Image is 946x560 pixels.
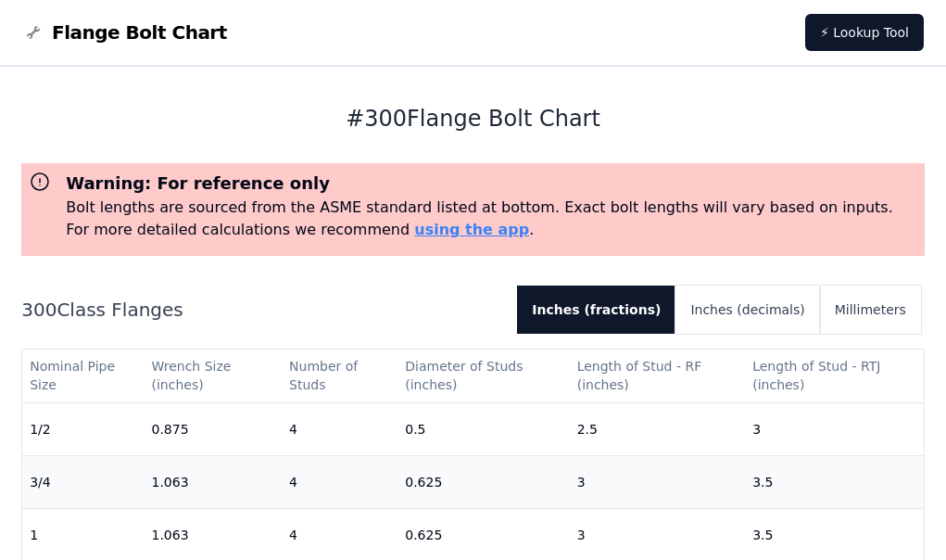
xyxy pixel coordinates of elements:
[22,402,144,455] td: 1/2
[21,104,925,134] h1: # 300 Flange Bolt Chart
[145,402,283,455] td: 0.875
[66,171,917,197] h3: Warning: For reference only
[22,350,144,402] th: Nominal Pipe Size
[21,297,502,323] h2: 300 Class Flanges
[675,286,819,334] button: Inches (decimals)
[145,455,283,508] td: 1.063
[282,350,397,402] th: Number of Studs
[397,455,569,508] td: 0.625
[570,350,746,402] th: Length of Stud - RF (inches)
[745,455,924,508] td: 3.5
[397,350,569,402] th: Diameter of Studs (inches)
[22,455,144,508] td: 3/4
[820,286,921,334] button: Millimeters
[517,286,675,334] button: Inches (fractions)
[570,455,746,508] td: 3
[282,402,397,455] td: 4
[282,455,397,508] td: 4
[745,350,924,402] th: Length of Stud - RTJ (inches)
[22,19,227,45] a: Flange Bolt Chart LogoFlange Bolt Chart
[66,197,917,241] p: Bolt lengths are sourced from the ASME standard listed at bottom. Exact bolt lengths will vary ba...
[805,14,924,51] a: ⚡ Lookup Tool
[414,221,529,238] a: using the app
[570,402,746,455] td: 2.5
[745,402,924,455] td: 3
[52,19,227,45] span: Flange Bolt Chart
[145,350,283,402] th: Wrench Size (inches)
[22,21,44,44] img: Flange Bolt Chart Logo
[397,402,569,455] td: 0.5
